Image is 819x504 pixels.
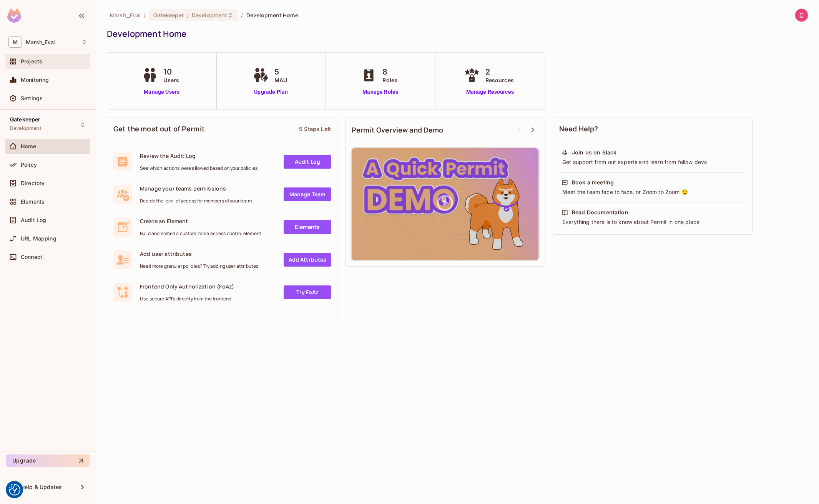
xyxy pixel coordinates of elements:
[251,88,291,96] a: Upgrade Plan
[21,143,37,149] span: Home
[6,454,90,467] button: Upgrade
[21,254,42,260] span: Connect
[140,152,257,159] span: Review the Audit Log
[562,158,744,166] div: Get support from out experts and learn from fellow devs
[140,88,183,96] a: Manage Users
[485,66,514,78] span: 2
[144,12,146,19] li: /
[163,66,179,78] span: 10
[140,230,261,237] span: Build and embed a customizable access control element
[246,12,298,19] span: Development Home
[21,235,56,242] span: URL Mapping
[284,253,331,267] a: Add Attrbutes
[140,217,261,225] span: Create an Element
[795,9,808,22] img: Carla Teixeira
[140,198,252,204] span: Decide the level of access for members of your team
[140,185,252,192] span: Manage your teams permissions
[140,283,234,290] span: Frontend Only Authorization (FoAz)
[107,28,804,40] div: Development Home
[274,76,287,84] span: MAU
[284,155,331,169] a: Audit Log
[562,218,744,226] div: Everything there is to know about Permit in one place
[110,12,141,19] span: the active workspace
[10,116,41,123] span: Gatekeeper
[284,285,331,299] a: Try FoAz
[21,77,49,83] span: Monitoring
[140,263,258,269] span: Need more granular policies? Try adding user attributes
[140,250,258,257] span: Add user attributes
[359,88,401,96] a: Manage Roles
[21,162,37,168] span: Policy
[10,125,41,131] span: Development
[9,484,20,496] img: Revisit consent button
[572,209,628,216] div: Read Documentation
[8,36,22,48] span: M
[572,149,616,156] div: Join us on Slack
[572,179,614,186] div: Book a meeting
[192,12,227,19] span: Development
[186,12,189,18] span: :
[140,165,257,171] span: See which actions were allowed based on your policies
[7,8,21,23] img: SReyMgAAAABJRU5ErkJggg==
[274,66,287,78] span: 5
[9,484,20,496] button: Consent Preferences
[153,12,183,19] span: Gatekeeper
[382,76,397,84] span: Roles
[382,66,397,78] span: 8
[163,76,179,84] span: Users
[559,124,598,134] span: Need Help?
[21,58,42,65] span: Projects
[21,217,46,223] span: Audit Log
[113,124,205,134] span: Get the most out of Permit
[241,12,243,19] li: /
[284,187,331,201] a: Manage Team
[562,188,744,196] div: Meet the team face to face, or Zoom to Zoom 😉
[284,220,331,234] a: Elements
[21,180,45,186] span: Directory
[21,95,43,101] span: Settings
[462,88,518,96] a: Manage Resources
[140,296,234,302] span: Use secure API's directly from the frontend
[26,39,56,45] span: Workspace: Marsh_Eval
[299,125,331,133] div: 5 Steps Left
[485,76,514,84] span: Resources
[21,484,62,490] span: Help & Updates
[21,199,45,205] span: Elements
[352,125,444,135] span: Permit Overview and Demo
